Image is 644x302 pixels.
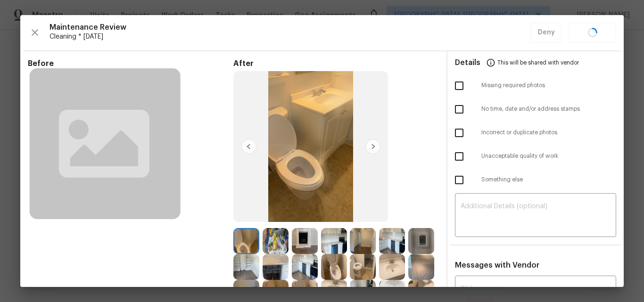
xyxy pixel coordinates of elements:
div: Unacceptable quality of work [447,145,624,168]
span: This will be shared with vendor [497,51,579,74]
div: Something else [447,168,624,192]
div: Missing required photos [447,74,624,98]
span: No time, date and/or address stamps [481,105,616,113]
span: Unacceptable quality of work [481,152,616,160]
span: Details [455,51,480,74]
span: Before [28,59,233,68]
span: Incorrect or duplicate photos [481,129,616,137]
div: No time, date and/or address stamps [447,98,624,121]
span: Something else [481,176,616,184]
div: Incorrect or duplicate photos [447,121,624,145]
span: Cleaning * [DATE] [50,32,531,41]
span: Missing required photos [481,82,616,90]
img: right-chevron-button-url [365,139,380,154]
span: Messages with Vendor [455,261,539,269]
img: left-chevron-button-url [241,139,256,154]
span: After [233,59,439,68]
span: Maintenance Review [50,23,531,32]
